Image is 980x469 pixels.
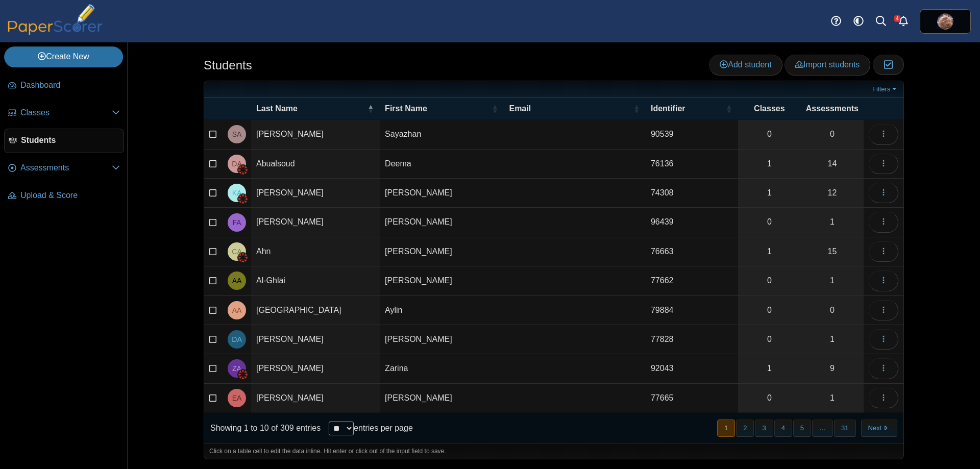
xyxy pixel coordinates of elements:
td: 77828 [646,325,738,354]
td: [PERSON_NAME] [251,120,380,149]
span: Zarina Ali [232,365,241,372]
a: 1 [801,325,864,354]
a: 1 [738,354,801,383]
div: Showing 1 to 10 of 309 entries [204,413,321,443]
td: [PERSON_NAME] [251,208,380,237]
a: 9 [801,354,864,383]
td: [PERSON_NAME] [251,384,380,413]
span: Classes [20,107,112,118]
td: 76136 [646,150,738,179]
a: Upload & Score [4,184,124,208]
span: Fernando Aguilar-Correa [232,219,241,226]
a: Import students [785,55,870,75]
a: Assessments [4,156,124,181]
span: Ayoub Al-Ghlai [232,277,242,284]
span: Email [509,104,531,113]
a: PaperScorer [4,28,106,37]
td: [PERSON_NAME] [251,354,380,383]
span: Calvin Ahn [232,248,241,255]
nav: pagination [716,419,897,436]
a: 1 [738,179,801,207]
button: 4 [774,419,792,436]
span: Assessments [20,162,112,174]
span: Last Name : Activate to invert sorting [367,98,374,119]
button: 3 [755,419,773,436]
td: [GEOGRAPHIC_DATA] [251,296,380,325]
a: 12 [801,179,864,207]
span: Deema Abualsoud [232,160,241,167]
td: Al-Ghlai [251,266,380,295]
a: 0 [738,325,801,354]
span: Dashboard [20,80,120,91]
td: 76663 [646,237,738,266]
td: 90539 [646,120,738,149]
td: 74308 [646,179,738,208]
span: Add student [720,60,771,69]
td: Deema [380,150,504,179]
a: Alerts [892,10,915,33]
td: 77662 [646,266,738,295]
a: 0 [738,266,801,295]
span: David Albeck [232,336,241,343]
button: 31 [834,419,855,436]
a: Create New [4,46,123,67]
td: Abualsoud [251,150,380,179]
label: entries per page [354,424,413,432]
td: 79884 [646,296,738,325]
button: Next [861,419,897,436]
span: Kaylie Adams [232,189,242,196]
img: PaperScorer [4,4,106,35]
img: ps.7gEweUQfp4xW3wTN [937,13,953,30]
td: 77665 [646,384,738,413]
span: Email : Activate to sort [633,98,640,119]
td: 96439 [646,208,738,237]
span: Aylin Alassaad [232,307,242,314]
a: Dashboard [4,73,124,98]
td: Ahn [251,237,380,266]
td: [PERSON_NAME] [251,179,380,208]
a: Filters [870,84,901,94]
td: [PERSON_NAME] [380,208,504,237]
div: Click on a table cell to edit the data inline. Hit enter or click out of the input field to save. [204,443,903,459]
a: Classes [4,101,124,126]
a: 15 [801,237,864,266]
a: 1 [801,266,864,295]
span: First Name : Activate to sort [492,98,498,119]
span: Sayazhan Abetayeva [232,131,242,138]
td: [PERSON_NAME] [380,179,504,208]
span: … [812,419,833,436]
span: Import students [795,60,860,69]
img: canvas-logo.png [238,253,248,263]
td: [PERSON_NAME] [380,237,504,266]
img: canvas-logo.png [238,165,248,175]
a: 0 [738,384,801,412]
a: 1 [801,208,864,236]
td: Sayazhan [380,120,504,149]
td: [PERSON_NAME] [380,266,504,295]
button: 1 [717,419,735,436]
span: Students [21,135,119,146]
span: Upload & Score [20,190,120,201]
td: [PERSON_NAME] [380,325,504,354]
a: 0 [801,120,864,149]
img: canvas-logo.png [238,369,248,380]
a: 14 [801,150,864,178]
a: 0 [738,120,801,149]
span: Classes [754,104,785,113]
img: canvas-logo.png [238,194,248,204]
a: 0 [801,296,864,325]
span: Jean-Paul Whittall [937,13,953,30]
a: Students [4,129,124,153]
button: 5 [793,419,811,436]
td: [PERSON_NAME] [251,325,380,354]
a: 1 [801,384,864,412]
a: Add student [709,55,782,75]
td: Aylin [380,296,504,325]
span: First Name [385,104,427,113]
span: Assessments [806,104,859,113]
h1: Students [204,57,252,74]
a: ps.7gEweUQfp4xW3wTN [920,9,971,34]
td: 92043 [646,354,738,383]
a: 0 [738,208,801,236]
span: Last Name [256,104,298,113]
